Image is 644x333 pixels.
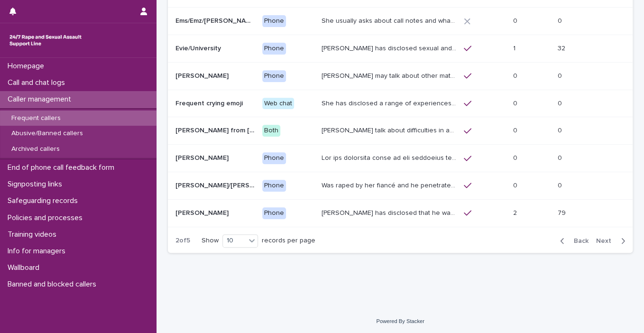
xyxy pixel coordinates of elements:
[322,15,459,25] p: She usually asks about call notes and what the content will be at the start of the call. When she...
[557,15,563,25] p: 0
[557,98,563,108] p: 0
[168,90,633,117] tr: Frequent crying emojiFrequent crying emoji Web chatShe has disclosed a range of experiences of on...
[513,70,519,80] p: 0
[8,31,83,50] img: rhQMoQhaT3yELyF149Cw
[4,129,91,138] p: Abusive/Banned callers
[175,15,257,25] p: Ems/Emz/[PERSON_NAME]
[4,230,64,239] p: Training videos
[168,35,633,62] tr: Evie/UniversityEvie/University Phone[PERSON_NAME] has disclosed sexual and emotional abuse from a...
[168,199,633,227] tr: [PERSON_NAME][PERSON_NAME] Phone[PERSON_NAME] has disclosed that he was raped by 10 men when he w...
[513,180,519,190] p: 0
[175,180,257,190] p: Jess/Saskia/Mille/Poppy/Eve ('HOLD ME' HOLD MY HAND)
[262,43,286,55] div: Phone
[513,98,519,108] p: 0
[557,152,563,162] p: 0
[4,163,122,172] p: End of phone call feedback form
[4,213,90,222] p: Policies and processes
[168,8,633,35] tr: Ems/Emz/[PERSON_NAME]Ems/Emz/[PERSON_NAME] PhoneShe usually asks about call notes and what the co...
[262,70,286,82] div: Phone
[223,236,246,246] div: 10
[596,238,617,244] span: Next
[4,145,67,153] p: Archived callers
[175,98,245,108] p: Frequent crying emoji
[376,318,424,324] a: Powered By Stacker
[513,125,519,135] p: 0
[513,15,519,25] p: 0
[4,95,79,104] p: Caller management
[557,43,567,53] p: 32
[175,43,223,53] p: Evie/University
[4,280,104,289] p: Banned and blocked callers
[4,62,52,71] p: Homepage
[568,238,589,244] span: Back
[513,43,517,53] p: 1
[262,180,286,192] div: Phone
[168,229,198,252] p: 2 of 5
[175,152,230,162] p: [PERSON_NAME]
[592,237,633,245] button: Next
[168,145,633,172] tr: [PERSON_NAME][PERSON_NAME] PhoneLor ips dolorsita conse ad eli seddoeius temp in utlab etd ma ali...
[513,152,519,162] p: 0
[322,152,459,162] p: She has described abuse in her childhood from an uncle and an older sister. The abuse from her un...
[322,98,459,108] p: She has disclosed a range of experiences of ongoing and past sexual violence, including being rap...
[175,70,230,80] p: [PERSON_NAME]
[4,263,47,272] p: Wallboard
[322,207,459,217] p: John has disclosed that he was raped by 10 men when he was homeless between the age of 26 -28yrs ...
[262,98,294,110] div: Web chat
[262,152,286,164] div: Phone
[4,196,85,205] p: Safeguarding records
[557,180,563,190] p: 0
[4,114,68,122] p: Frequent callers
[513,207,519,217] p: 2
[4,247,73,256] p: Info for managers
[168,117,633,145] tr: [PERSON_NAME] from [GEOGRAPHIC_DATA][PERSON_NAME] from [GEOGRAPHIC_DATA] Both[PERSON_NAME] talk a...
[262,15,286,27] div: Phone
[322,43,459,53] p: Evie has disclosed sexual and emotional abuse from a female friend at university which has been h...
[322,180,459,190] p: Was raped by her fiancé and he penetrated her with a knife, she called an ambulance and was taken...
[322,70,459,80] p: Frances may talk about other matters including her care, and her unhappiness with the care she re...
[557,207,567,217] p: 79
[168,172,633,199] tr: [PERSON_NAME]/[PERSON_NAME]/Mille/Poppy/[PERSON_NAME] ('HOLD ME' HOLD MY HAND)[PERSON_NAME]/[PERS...
[557,125,563,135] p: 0
[262,237,315,245] p: records per page
[4,180,70,189] p: Signposting links
[262,125,280,137] div: Both
[202,237,219,245] p: Show
[552,237,592,245] button: Back
[557,70,563,80] p: 0
[4,78,73,87] p: Call and chat logs
[262,207,286,219] div: Phone
[175,207,230,217] p: [PERSON_NAME]
[322,125,459,135] p: Jane may talk about difficulties in accessing the right support service, and has also expressed b...
[168,62,633,90] tr: [PERSON_NAME][PERSON_NAME] Phone[PERSON_NAME] may talk about other matters including her care, an...
[175,125,257,135] p: [PERSON_NAME] from [GEOGRAPHIC_DATA]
